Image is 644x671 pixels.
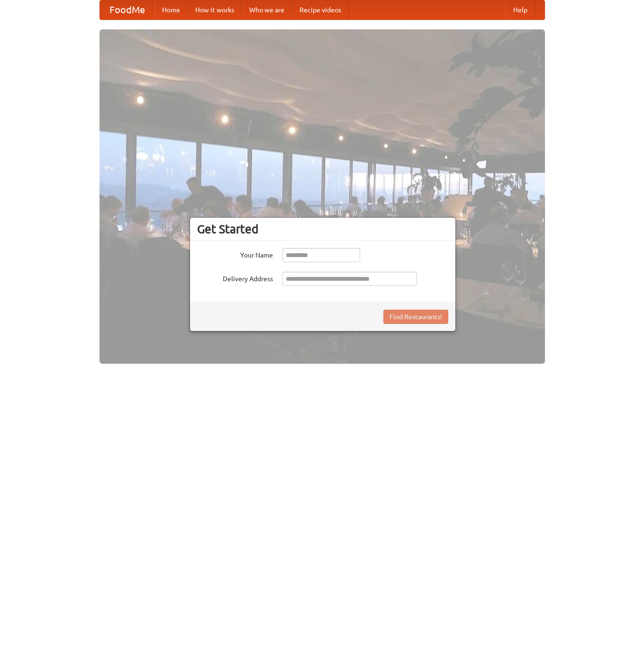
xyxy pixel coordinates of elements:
[100,0,154,19] a: FoodMe
[197,248,273,260] label: Your Name
[292,0,349,19] a: Recipe videos
[154,0,188,19] a: Home
[242,0,292,19] a: Who we are
[197,222,448,236] h3: Get Started
[188,0,242,19] a: How it works
[506,0,535,19] a: Help
[383,310,448,324] button: Find Restaurants!
[197,272,273,284] label: Delivery Address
